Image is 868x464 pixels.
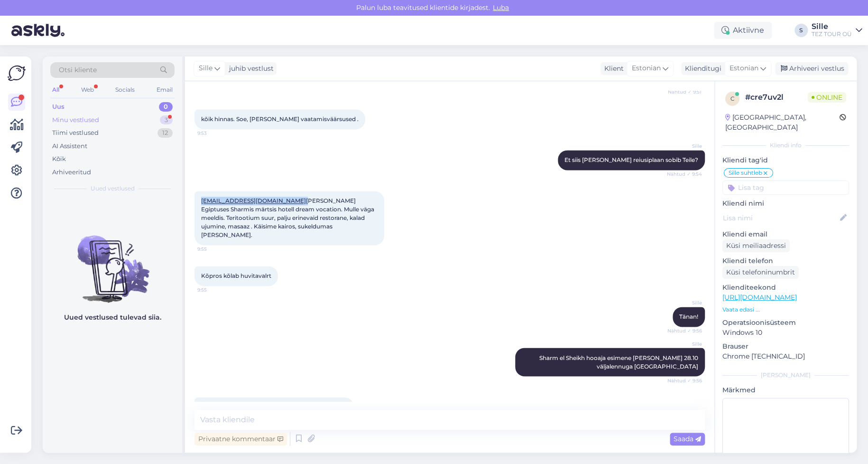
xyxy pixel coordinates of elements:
[157,128,173,138] div: 12
[722,266,799,279] div: Küsi telefoninumbrit
[722,199,849,208] p: Kliendi nimi
[632,63,661,74] span: Estonian
[113,84,137,96] div: Socials
[666,327,702,334] span: Nähtud ✓ 9:56
[722,283,849,293] p: Klienditeekond
[52,102,65,112] div: Uus
[730,95,735,102] span: c
[666,340,702,347] span: Sille
[729,170,762,176] span: Sille suhtleb
[490,3,512,12] span: Luba
[600,64,624,74] div: Klient
[199,63,212,74] span: Sille
[808,92,846,103] span: Online
[775,62,848,75] div: Arhiveeri vestlus
[722,341,849,351] p: Brauser
[722,155,849,165] p: Kliendi tag'id
[52,168,91,177] div: Arhiveeritud
[725,113,840,133] div: [GEOGRAPHIC_DATA], [GEOGRAPHIC_DATA]
[666,88,702,95] span: Nähtud ✓ 9:51
[564,156,698,163] span: Et siis [PERSON_NAME] reiusiplaan sobib Teile?
[722,239,790,252] div: Küsi meiliaadressi
[539,354,700,369] span: Sharm el Sheikh hooaja esimene [PERSON_NAME] 28.10 väljalennuga [GEOGRAPHIC_DATA]
[197,246,233,253] span: 9:55
[59,65,97,75] span: Otsi kliente
[666,377,702,384] span: Nähtud ✓ 9:56
[52,142,87,151] div: AI Assistent
[723,213,838,223] input: Lisa nimi
[79,84,96,96] div: Web
[722,293,797,302] a: [URL][DOMAIN_NAME]
[722,305,849,314] p: Vaata edasi ...
[679,313,698,320] span: Tänan!
[666,142,702,150] span: Sille
[64,312,161,322] p: Uued vestlused tulevad siia.
[722,180,849,195] input: Lisa tag
[745,92,808,103] div: # cre7uv2l
[225,64,274,74] div: juhib vestlust
[722,328,849,338] p: Windows 10
[52,128,99,138] div: Tiimi vestlused
[681,64,721,74] div: Klienditugi
[722,371,849,379] div: [PERSON_NAME]
[194,433,287,445] div: Privaatne kommentaar
[155,84,175,96] div: Email
[722,385,849,395] p: Märkmed
[722,318,849,328] p: Operatsioonisüsteem
[8,64,26,82] img: Askly Logo
[714,22,772,39] div: Aktiivne
[812,23,852,30] div: Sille
[50,84,61,96] div: All
[201,115,359,123] span: kõik hinnas. Soe, [PERSON_NAME] vaatamisväärsused .
[52,154,66,164] div: Kõik
[201,197,306,204] a: [EMAIL_ADDRESS][DOMAIN_NAME]
[729,63,758,74] span: Estonian
[160,115,173,125] div: 3
[722,351,849,361] p: Chrome [TECHNICAL_ID]
[201,272,271,279] span: Kõpros kõlab huvitavalrt
[666,170,702,178] span: Nähtud ✓ 9:54
[43,218,182,304] img: No chats
[159,102,173,112] div: 0
[722,229,849,239] p: Kliendi email
[197,286,233,294] span: 9:55
[812,23,862,38] a: SilleTEZ TOUR OÜ
[197,130,233,137] span: 9:53
[812,30,852,38] div: TEZ TOUR OÜ
[201,197,376,238] span: [PERSON_NAME] Egiptuses Sharmis märtsis hotell dream vocation. Mulle väga meeldis. Teritootium su...
[91,184,135,193] span: Uued vestlused
[722,256,849,266] p: Kliendi telefon
[794,24,808,37] div: S
[674,435,701,443] span: Saada
[666,299,702,306] span: Sille
[52,115,99,125] div: Minu vestlused
[722,141,849,150] div: Kliendi info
